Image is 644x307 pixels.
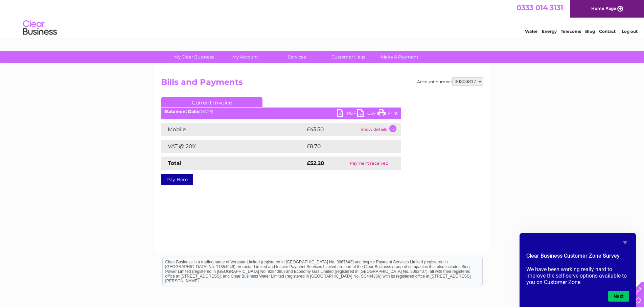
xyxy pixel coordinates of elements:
[377,109,398,119] a: Print
[217,51,273,63] a: My Account
[161,140,305,153] td: VAT @ 20%
[161,77,483,90] h2: Bills and Payments
[621,238,629,246] button: Hide survey
[542,29,557,34] a: Energy
[269,51,325,63] a: Services
[585,29,595,34] a: Blog
[161,174,193,185] a: Pay Here
[561,29,581,34] a: Telecoms
[164,109,199,114] b: Statement Date:
[526,238,629,302] div: Clear Business Customer Zone Survey
[23,18,57,38] img: logo.png
[305,140,385,153] td: £8.70
[622,29,638,34] a: Log out
[417,77,483,86] div: Account number
[608,291,629,302] button: Next question
[337,157,401,170] td: Payment received
[526,266,629,285] p: We have been working really hard to improve the self-serve options available to you on Customer Zone
[320,51,376,63] a: Customer Help
[305,123,359,136] td: £43.50
[161,123,305,136] td: Mobile
[307,160,324,166] strong: £52.20
[372,51,428,63] a: Make A Payment
[337,109,357,119] a: PDF
[359,123,401,136] td: Show details
[357,109,377,119] a: CSV
[525,29,538,34] a: Water
[166,51,222,63] a: My Clear Business
[161,109,401,114] div: [DATE]
[168,160,182,166] strong: Total
[516,3,563,12] a: 0333 014 3131
[161,97,262,107] a: Current Invoice
[526,252,629,263] h2: Clear Business Customer Zone Survey
[163,4,482,33] div: Clear Business is a trading name of Verastar Limited (registered in [GEOGRAPHIC_DATA] No. 3667643...
[599,29,616,34] a: Contact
